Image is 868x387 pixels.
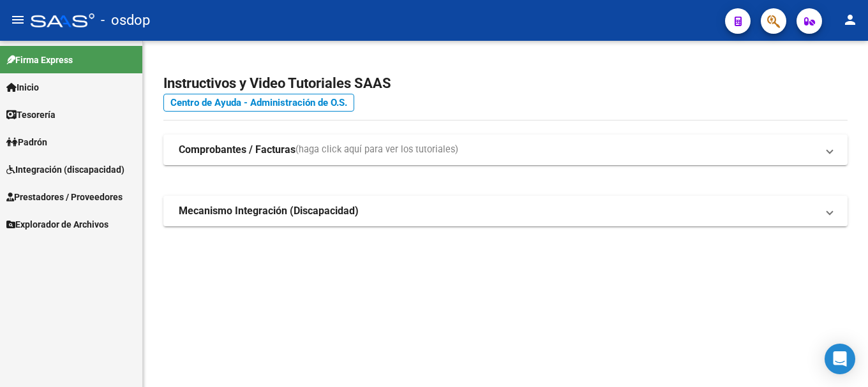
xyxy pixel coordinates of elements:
[6,135,47,149] span: Padrón
[179,143,296,157] strong: Comprobantes / Facturas
[296,143,458,157] span: (haga click aquí para ver los tutoriales)
[179,204,359,218] strong: Mecanismo Integración (Discapacidad)
[101,6,150,34] span: - osdop
[6,53,73,67] span: Firma Express
[6,108,56,122] span: Tesorería
[163,135,848,165] mat-expansion-panel-header: Comprobantes / Facturas(haga click aquí para ver los tutoriales)
[163,71,848,96] h2: Instructivos y Video Tutoriales SAAS
[842,12,858,27] mat-icon: person
[6,80,39,94] span: Inicio
[163,94,354,112] a: Centro de Ayuda - Administración de O.S.
[825,344,855,374] div: Open Intercom Messenger
[163,196,848,226] mat-expansion-panel-header: Mecanismo Integración (Discapacidad)
[6,190,123,204] span: Prestadores / Proveedores
[6,217,108,231] span: Explorador de Archivos
[10,12,26,27] mat-icon: menu
[6,163,124,177] span: Integración (discapacidad)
